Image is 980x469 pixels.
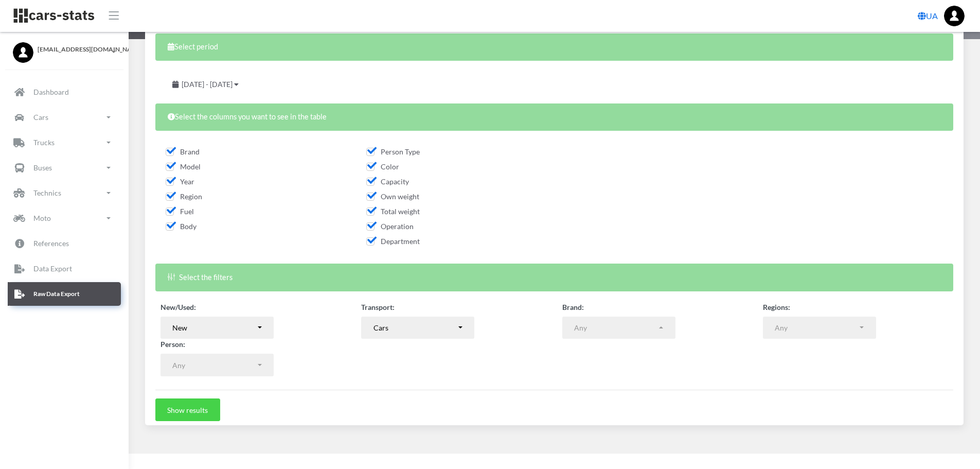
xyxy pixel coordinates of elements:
[775,322,858,333] div: Any
[33,288,80,300] p: Raw Data Export
[562,302,584,312] label: Brand:
[33,262,72,275] p: Data Export
[33,85,69,98] p: Dashboard
[161,354,274,376] button: Any
[182,80,233,89] span: [DATE] - [DATE]
[155,103,953,131] div: Select the columns you want to see in the table
[366,237,420,246] span: Department
[33,237,69,250] p: References
[8,206,121,230] a: Moto
[166,222,197,231] span: Body
[574,322,657,333] div: Any
[914,6,942,26] a: UA
[166,162,201,171] span: Model
[161,317,274,339] button: New
[161,339,185,350] label: Person:
[38,45,116,54] span: [EMAIL_ADDRESS][DOMAIN_NAME]
[8,181,121,205] a: Technics
[8,106,121,129] a: Cars
[361,317,474,339] button: Cars
[366,162,399,171] span: Color
[33,136,55,149] p: Trucks
[366,147,420,156] span: Person Type
[166,207,194,216] span: Fuel
[763,302,790,312] label: Regions:
[8,282,121,306] a: Raw Data Export
[366,192,419,201] span: Own weight
[373,322,457,333] div: Cars
[8,156,121,180] a: Buses
[166,147,200,156] span: Brand
[33,111,48,124] p: Cars
[8,232,121,255] a: References
[361,302,395,312] label: Transport:
[13,8,95,24] img: navbar brand
[155,398,220,421] button: Show results
[33,161,52,174] p: Buses
[172,322,256,333] div: New
[161,302,196,312] label: New/Used:
[13,42,116,54] a: [EMAIL_ADDRESS][DOMAIN_NAME]
[166,177,194,186] span: Year
[155,33,953,61] div: Select period
[763,317,876,339] button: Any
[8,131,121,154] a: Trucks
[562,317,675,339] button: Any
[33,212,51,224] p: Moto
[366,207,420,216] span: Total weight
[8,257,121,281] a: Data Export
[166,192,202,201] span: Region
[366,222,414,231] span: Operation
[155,264,953,291] div: Select the filters
[944,6,965,26] img: ...
[366,177,409,186] span: Capacity
[8,80,121,104] a: Dashboard
[33,186,61,199] p: Technics
[172,360,256,371] div: Any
